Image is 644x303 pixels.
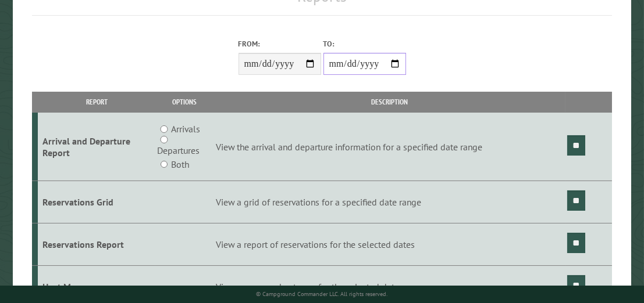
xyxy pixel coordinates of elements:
img: website_grey.svg [19,30,28,39]
label: Departures [157,143,200,157]
img: logo_orange.svg [19,19,28,28]
label: From: [239,38,321,49]
label: To: [323,38,406,49]
td: Arrival and Departure Report [38,113,155,181]
div: Domain: [DOMAIN_NAME] [30,30,128,39]
td: View the arrival and departure information for a specified date range [214,113,565,181]
small: © Campground Commander LLC. All rights reserved. [257,290,388,298]
img: tab_keywords_by_traffic_grey.svg [116,67,125,77]
th: Description [214,92,565,112]
div: Domain Overview [44,68,104,76]
div: v 4.0.25 [33,19,57,28]
label: Arrivals [171,122,200,136]
td: Reservations Report [38,223,155,265]
img: tab_domain_overview_orange.svg [31,67,41,77]
div: Keywords by Traffic [129,68,196,76]
td: Reservations Grid [38,181,155,223]
td: View a grid of reservations for a specified date range [214,181,565,223]
th: Report [38,92,155,112]
td: View a report of reservations for the selected dates [214,223,565,265]
th: Options [155,92,214,112]
label: Both [171,157,189,171]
